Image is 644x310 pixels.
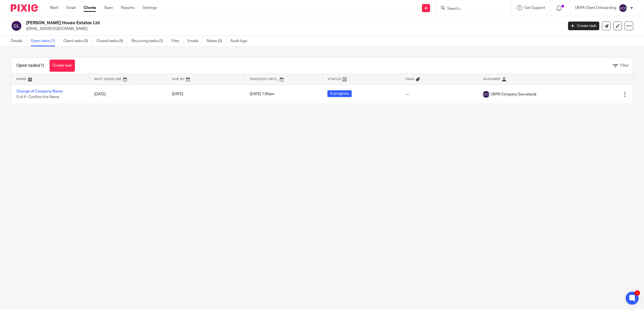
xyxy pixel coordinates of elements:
[84,5,96,11] a: Clients
[188,36,203,46] a: Emails
[121,5,134,11] a: Reports
[104,5,113,11] a: Team
[16,63,44,68] h1: Open tasks
[491,92,536,97] span: UKPA Company Secretarial
[619,4,627,12] img: svg%3E
[524,6,545,10] span: Get Support
[26,26,560,32] p: [EMAIL_ADDRESS][DOMAIN_NAME]
[11,20,22,32] img: svg%3E
[11,36,27,46] a: Details
[328,78,341,81] span: Status
[446,6,495,11] input: Search
[131,36,167,46] a: Recurring tasks (3)
[67,5,75,11] a: Email
[250,92,274,96] span: [DATE] 1:00am
[11,4,38,12] img: Pixie
[405,78,414,81] span: Tags
[620,64,629,67] span: Filter
[16,95,59,99] span: 0 of 6 · Confirm the Name
[31,36,59,46] a: Open tasks (1)
[405,92,472,97] div: ---
[230,36,251,46] a: Audit logs
[171,36,183,46] a: Files
[96,36,127,46] a: Closed tasks (9)
[39,63,44,68] span: (1)
[575,5,616,11] p: UKPA Client Onboarding
[635,290,640,296] div: 3
[327,90,352,97] span: In progress
[172,92,183,96] span: [DATE]
[207,36,226,46] a: Notes (0)
[483,91,489,98] img: svg%3E
[50,5,58,11] a: Work
[568,22,599,30] a: Create task
[89,85,167,104] td: [DATE]
[143,5,157,11] a: Settings
[50,60,75,72] a: Create task
[26,20,453,26] h2: [PERSON_NAME] House Estates Ltd
[63,36,92,46] a: Client tasks (0)
[16,89,63,93] a: Change of Company Name
[250,78,278,81] span: Snoozed Until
